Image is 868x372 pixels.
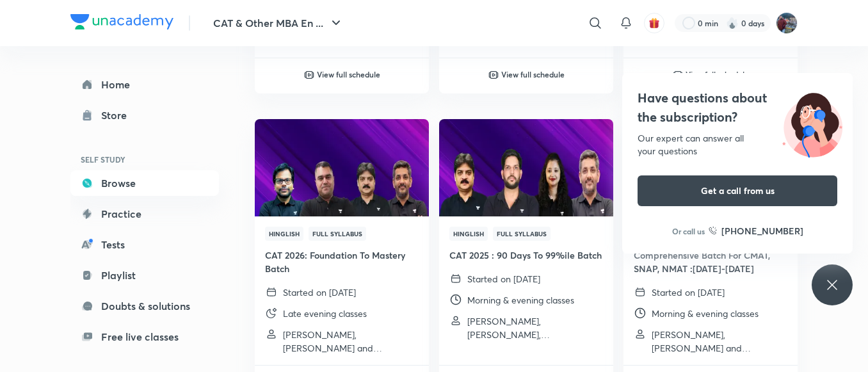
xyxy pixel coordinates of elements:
[652,286,725,299] p: Started on [DATE]
[317,69,380,80] h6: View full schedule
[673,70,683,80] img: play
[70,14,173,33] a: Company Logo
[70,14,173,29] img: Company Logo
[652,328,787,355] p: Lokesh Agarwal, Deepika Awasthi and Ronakkumar Shah
[283,286,356,299] p: Started on [DATE]
[70,263,219,288] a: Playlist
[255,119,429,365] a: ThumbnailHinglishFull SyllabusCAT 2026: Foundation To Mastery BatchStarted on [DATE]Late evening ...
[467,293,574,307] p: Morning & evening classes
[672,225,705,237] p: Or call us
[449,248,603,262] h4: CAT 2025 : 90 Days To 99%ile Batch
[70,324,219,350] a: Free live classes
[686,69,749,80] h6: View full schedule
[467,272,540,286] p: Started on [DATE]
[726,17,739,29] img: streak
[101,108,134,123] div: Store
[721,224,803,238] h6: [PHONE_NUMBER]
[70,201,219,227] a: Practice
[493,227,551,241] span: Full Syllabus
[439,119,613,352] a: ThumbnailHinglishFull SyllabusCAT 2025 : 90 Days To 99%ile BatchStarted on [DATE]Morning & evenin...
[70,170,219,196] a: Browse
[638,175,837,206] button: Get a call from us
[70,102,219,128] a: Store
[70,149,219,170] h6: SELF STUDY
[70,72,219,97] a: Home
[70,232,219,257] a: Tests
[283,328,419,355] p: Lokesh Agarwal, Amiya Kumar and Amit Deepak Rohra
[648,17,660,29] img: avatar
[709,224,803,238] a: [PHONE_NUMBER]
[638,132,837,158] div: Our expert can answer all your questions
[488,70,499,80] img: play
[652,307,759,320] p: Morning & evening classes
[283,307,367,320] p: Late evening classes
[309,227,366,241] span: Full Syllabus
[501,69,565,80] h6: View full schedule
[449,227,488,241] span: Hinglish
[265,248,419,275] h4: CAT 2026: Foundation To Mastery Batch
[437,118,615,217] img: Thumbnail
[772,88,853,158] img: ttu_illustration_new.svg
[70,293,219,319] a: Doubts & solutions
[644,13,664,33] button: avatar
[623,119,798,365] a: ThumbnailHinglishFull SyllabusComprehensive Batch For CMAT, SNAP, NMAT :[DATE]-[DATE]Started on [...
[634,248,787,275] h4: Comprehensive Batch For CMAT, SNAP, NMAT :[DATE]-[DATE]
[304,70,314,80] img: play
[205,10,351,36] button: CAT & Other MBA En ...
[776,12,798,34] img: Prashant saluja
[253,118,430,217] img: Thumbnail
[265,227,303,241] span: Hinglish
[467,314,603,341] p: Lokesh Agarwal, Ravi Kumar, Saral Nashier and 2 more
[638,88,837,127] h4: Have questions about the subscription?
